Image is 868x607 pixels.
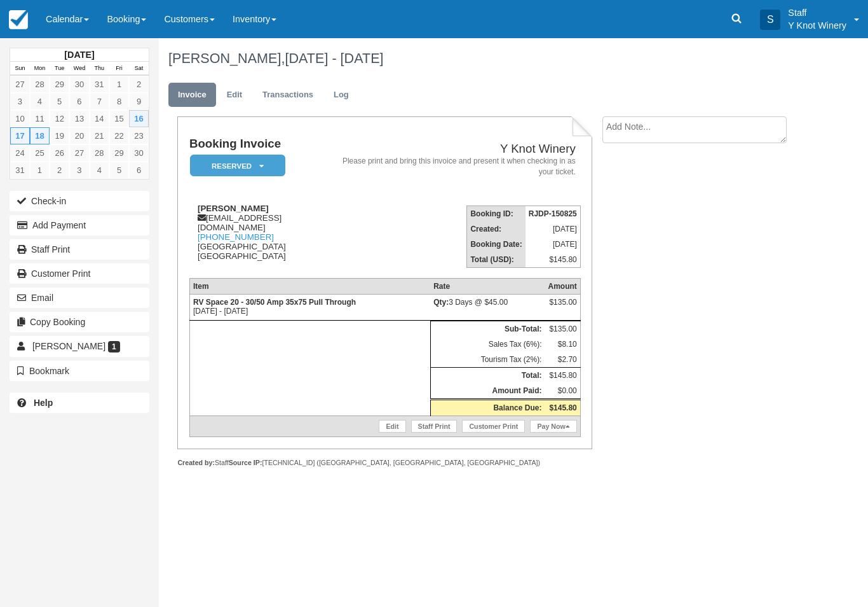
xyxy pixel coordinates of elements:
[109,127,129,144] a: 22
[526,221,581,237] td: [DATE]
[90,162,109,179] a: 4
[90,127,109,144] a: 21
[90,76,109,93] a: 31
[788,19,846,32] p: Y Knot Winery
[69,76,89,93] a: 30
[285,50,383,66] span: [DATE] - [DATE]
[10,215,149,235] button: Add Payment
[129,127,149,144] a: 23
[129,93,149,110] a: 9
[189,137,337,151] h1: Booking Invoice
[467,237,526,252] th: Booking Date:
[10,144,30,162] a: 24
[430,368,545,384] th: Total:
[198,232,274,242] a: [PHONE_NUMBER]
[548,298,576,317] div: $135.00
[324,83,358,108] a: Log
[430,279,545,295] th: Rate
[10,110,30,127] a: 10
[50,127,69,144] a: 19
[10,93,30,110] a: 3
[109,144,129,162] a: 29
[129,162,149,179] a: 6
[50,110,69,127] a: 12
[109,93,129,110] a: 8
[545,321,580,337] td: $135.00
[545,337,580,352] td: $8.10
[545,383,580,400] td: $0.00
[379,420,405,433] a: Edit
[69,144,89,162] a: 27
[189,154,281,178] a: Reserved
[526,252,581,268] td: $145.80
[193,298,356,307] strong: RV Space 20 - 30/50 Amp 35x75 Pull Through
[90,62,109,76] th: Thu
[129,110,149,127] a: 16
[10,361,149,381] button: Bookmark
[69,162,89,179] a: 3
[10,239,149,260] a: Staff Print
[467,221,526,237] th: Created:
[198,204,269,213] strong: [PERSON_NAME]
[129,144,149,162] a: 30
[189,204,337,261] div: [EMAIL_ADDRESS][DOMAIN_NAME] [GEOGRAPHIC_DATA] [GEOGRAPHIC_DATA]
[177,459,215,466] strong: Created by:
[109,162,129,179] a: 5
[430,321,545,337] th: Sub-Total:
[760,10,780,30] div: S
[430,337,545,352] td: Sales Tax (6%):
[10,336,149,356] a: [PERSON_NAME] 1
[177,458,592,468] div: Staff [TECHNICAL_ID] ([GEOGRAPHIC_DATA], [GEOGRAPHIC_DATA], [GEOGRAPHIC_DATA])
[129,76,149,93] a: 2
[30,93,50,110] a: 4
[108,341,120,352] span: 1
[549,403,576,412] strong: $145.80
[430,383,545,400] th: Amount Paid:
[467,206,526,222] th: Booking ID:
[467,252,526,268] th: Total (USD):
[462,420,525,433] a: Customer Print
[32,341,105,351] span: [PERSON_NAME]
[788,6,846,19] p: Staff
[30,162,50,179] a: 1
[430,352,545,368] td: Tourism Tax (2%):
[90,144,109,162] a: 28
[69,93,89,110] a: 6
[30,76,50,93] a: 28
[50,76,69,93] a: 29
[189,295,430,321] td: [DATE] - [DATE]
[10,393,149,413] a: Help
[545,352,580,368] td: $2.70
[545,279,580,295] th: Amount
[129,62,149,76] th: Sat
[10,191,149,211] button: Check-in
[10,62,30,76] th: Sun
[69,127,89,144] a: 20
[50,162,69,179] a: 2
[253,83,323,108] a: Transactions
[30,62,50,76] th: Mon
[229,459,262,466] strong: Source IP:
[342,156,576,178] address: Please print and bring this invoice and present it when checking in as your ticket.
[430,295,545,321] td: 3 Days @ $45.00
[529,209,577,218] strong: RJDP-150825
[530,420,576,433] a: Pay Now
[30,127,50,144] a: 18
[10,127,30,144] a: 17
[168,83,216,108] a: Invoice
[545,368,580,384] td: $145.80
[10,312,149,332] button: Copy Booking
[189,279,430,295] th: Item
[69,62,89,76] th: Wed
[50,93,69,110] a: 5
[64,50,94,60] strong: [DATE]
[10,263,149,284] a: Customer Print
[30,110,50,127] a: 11
[10,76,30,93] a: 27
[430,400,545,416] th: Balance Due:
[190,155,285,177] em: Reserved
[411,420,458,433] a: Staff Print
[9,10,28,29] img: checkfront-main-nav-mini-logo.png
[109,62,129,76] th: Fri
[10,288,149,308] button: Email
